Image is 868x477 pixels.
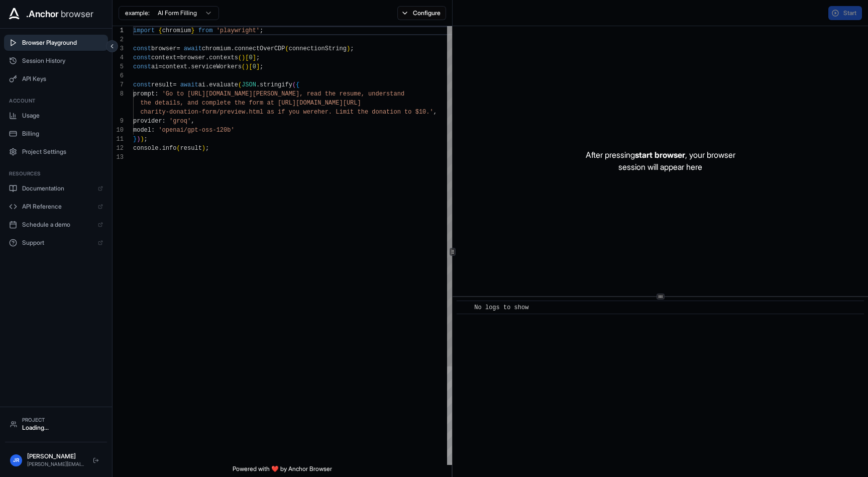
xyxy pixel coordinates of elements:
[133,127,151,134] span: model
[256,63,260,70] span: ]
[151,54,176,61] span: context
[242,81,256,88] span: JSON
[22,203,93,211] span: API Reference
[113,135,124,144] div: 11
[314,90,404,98] span: ad the resume, understand
[125,9,150,17] span: example:
[173,81,176,88] span: =
[4,199,108,215] a: API Reference
[140,109,317,116] span: charity-donation-form/preview.html as if you were
[162,145,177,152] span: info
[9,170,103,177] h3: Resources
[433,109,437,116] span: ,
[235,45,285,52] span: connectOverCDP
[133,54,151,61] span: const
[4,180,108,197] a: Documentation
[209,81,238,88] span: evaluate
[5,412,107,436] button: ProjectLoading...
[4,35,108,51] button: Browser Playground
[289,45,347,52] span: connectionString
[158,63,162,70] span: =
[22,75,103,83] span: API Keys
[133,27,155,34] span: import
[113,53,124,62] div: 4
[144,136,148,143] span: ;
[22,184,93,193] span: Documentation
[158,145,162,152] span: .
[133,45,151,52] span: const
[22,112,103,120] span: Usage
[245,63,249,70] span: )
[296,81,299,88] span: {
[13,456,19,464] span: JR
[202,45,231,52] span: chromium
[176,54,180,61] span: =
[586,149,735,173] p: After pressing , your browser session will appear here
[317,109,433,116] span: her. Limit the donation to $10.'
[474,304,528,311] span: No logs to show
[397,6,446,20] button: Configure
[238,54,242,61] span: (
[22,424,102,432] div: Loading...
[191,63,242,70] span: serviceWorkers
[162,90,314,98] span: 'Go to [URL][DOMAIN_NAME][PERSON_NAME], re
[133,63,151,70] span: const
[26,7,59,21] span: .Anchor
[9,97,103,105] h3: Account
[292,81,296,88] span: (
[350,45,354,52] span: ;
[22,130,103,138] span: Billing
[253,63,256,70] span: 0
[27,452,85,460] div: [PERSON_NAME]
[209,54,238,61] span: contexts
[191,27,194,34] span: }
[4,71,108,87] button: API Keys
[90,454,102,466] button: Logout
[113,35,124,44] div: 2
[216,27,260,34] span: 'playwright'
[253,54,256,61] span: ]
[151,63,158,70] span: ai
[113,62,124,71] div: 5
[158,27,162,34] span: {
[133,136,137,143] span: }
[61,7,93,21] span: browser
[22,239,93,247] span: Support
[133,118,162,125] span: provider
[4,53,108,69] button: Session History
[113,144,124,153] div: 12
[113,117,124,126] div: 9
[198,81,205,88] span: ai
[635,150,685,160] span: start browser
[4,144,108,160] button: Project Settings
[113,126,124,135] div: 10
[169,118,191,125] span: 'groq'
[155,90,158,98] span: :
[260,63,263,70] span: ;
[113,89,124,99] div: 8
[233,465,332,477] span: Powered with ❤️ by Anchor Browser
[22,39,103,47] span: Browser Playground
[180,145,202,152] span: result
[113,153,124,162] div: 13
[4,217,108,233] a: Schedule a demo
[231,45,234,52] span: .
[256,54,260,61] span: ;
[22,221,93,229] span: Schedule a demo
[140,136,144,143] span: )
[162,63,187,70] span: context
[191,118,194,125] span: ,
[180,54,205,61] span: browser
[184,45,202,52] span: await
[113,44,124,53] div: 3
[176,145,180,152] span: (
[242,63,245,70] span: (
[140,100,296,107] span: the details, and complete the form at [URL]
[22,148,103,156] span: Project Settings
[4,126,108,142] button: Billing
[285,45,289,52] span: (
[205,81,209,88] span: .
[198,27,213,34] span: from
[22,57,103,65] span: Session History
[296,100,361,107] span: [DOMAIN_NAME][URL]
